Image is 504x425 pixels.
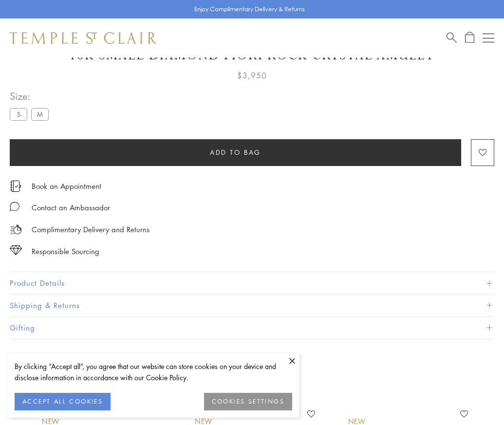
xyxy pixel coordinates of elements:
[237,69,267,82] span: $3,950
[15,361,292,383] div: By clicking “Accept all”, you agree that our website can store cookies on your device and disclos...
[10,317,494,339] button: Gifting
[15,393,111,410] button: ACCEPT ALL COOKIES
[447,32,457,44] a: Search
[32,245,99,258] div: Responsible Sourcing
[10,181,21,192] img: icon_appointment.svg
[32,181,101,191] a: Book an Appointment
[483,32,494,44] button: Open navigation
[10,295,494,316] button: Shipping & Returns
[10,108,27,120] label: S
[10,202,19,211] img: MessageIcon-01_2.svg
[194,4,305,14] p: Enjoy Complimentary Delivery & Returns
[10,272,494,294] button: Product Details
[32,202,110,214] div: Contact an Ambassador
[32,223,149,236] p: Complimentary Delivery and Returns
[10,245,22,255] img: icon_sourcing.svg
[204,393,292,410] button: COOKIES SETTINGS
[10,139,461,166] button: Add to bag
[10,32,157,44] img: Temple St. Clair
[10,223,22,236] img: icon_delivery.svg
[31,108,49,120] label: M
[210,147,261,158] span: Add to bag
[465,32,474,44] a: Open Shopping Bag
[10,88,53,104] span: Size:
